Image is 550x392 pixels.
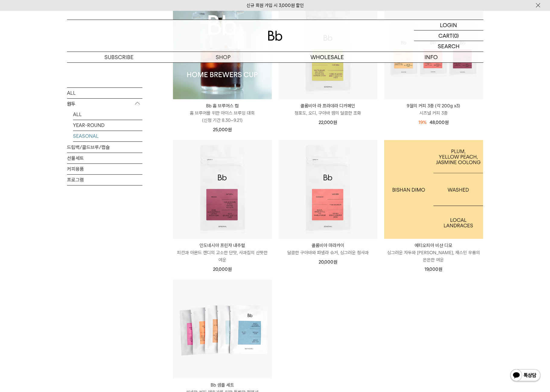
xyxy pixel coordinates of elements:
[453,30,459,41] p: (0)
[278,242,377,256] a: 콜롬비아 마라카이 달콤한 구아바와 파넬라 슈거, 싱그러운 청사과
[510,368,541,383] img: 카카오톡 채널 1:1 채팅 버튼
[278,109,377,117] p: 청포도, 오디, 구아바 잼의 달콤한 조화
[379,52,483,62] p: INFO
[173,242,272,249] p: 인도네시아 프린자 내추럴
[414,20,483,30] a: LOGIN
[430,120,449,125] span: 48,000
[67,99,142,109] p: 원두
[67,164,142,174] a: 커피용품
[384,102,483,117] a: 9월의 커피 3종 (각 200g x3) 시즈널 커피 3종
[173,242,272,264] a: 인도네시아 프린자 내추럴 피칸과 아몬드 캔디의 고소한 단맛, 사과칩의 산뜻한 여운
[384,109,483,117] p: 시즈널 커피 3종
[438,30,453,41] p: CART
[246,3,304,8] a: 신규 회원 가입 시 3,000원 할인
[445,120,449,125] span: 원
[278,140,377,239] img: 콜롬비아 마라카이
[73,109,142,120] a: ALL
[424,267,442,272] span: 19,000
[438,41,459,52] p: SEARCH
[278,102,377,109] p: 콜롬비아 라 프라데라 디카페인
[173,280,272,378] img: Bb 샘플 세트
[173,140,272,239] img: 인도네시아 프린자 내추럴
[333,259,337,265] span: 원
[173,102,272,109] p: Bb 홈 브루어스 컵
[173,109,272,124] p: 홈 브루어를 위한 아이스 브루잉 대회 (신청 기간 8.30~9.21)
[438,267,442,272] span: 원
[171,52,275,62] a: SHOP
[278,242,377,249] p: 콜롬비아 마라카이
[268,31,282,41] img: 로고
[173,249,272,264] p: 피칸과 아몬드 캔디의 고소한 단맛, 사과칩의 산뜻한 여운
[67,52,171,62] a: SUBSCRIBE
[333,120,337,125] span: 원
[173,102,272,124] a: Bb 홈 브루어스 컵 홈 브루어를 위한 아이스 브루잉 대회(신청 기간 8.30~9.21)
[73,131,142,141] a: SEASONAL
[384,249,483,264] p: 싱그러운 자두와 [PERSON_NAME], 재스민 우롱의 은은한 여운
[173,381,272,389] p: Bb 샘플 세트
[67,88,142,98] a: ALL
[414,30,483,41] a: CART (0)
[418,119,427,126] div: 19%
[67,153,142,163] a: 선물세트
[440,20,457,30] p: LOGIN
[73,120,142,131] a: YEAR-ROUND
[319,259,337,265] span: 20,000
[228,127,232,132] span: 원
[228,267,232,272] span: 원
[384,140,483,239] img: 1000000480_add2_093.jpg
[278,102,377,117] a: 콜롬비아 라 프라데라 디카페인 청포도, 오디, 구아바 잼의 달콤한 조화
[384,242,483,249] p: 에티오피아 비샨 디모
[213,127,232,132] span: 25,000
[67,142,142,153] a: 드립백/콜드브루/캡슐
[384,102,483,109] p: 9월의 커피 3종 (각 200g x3)
[67,175,142,185] a: 프로그램
[213,267,232,272] span: 20,000
[384,242,483,264] a: 에티오피아 비샨 디모 싱그러운 자두와 [PERSON_NAME], 재스민 우롱의 은은한 여운
[275,52,379,62] p: WHOLESALE
[278,249,377,256] p: 달콤한 구아바와 파넬라 슈거, 싱그러운 청사과
[319,120,337,125] span: 22,000
[384,140,483,239] a: 에티오피아 비샨 디모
